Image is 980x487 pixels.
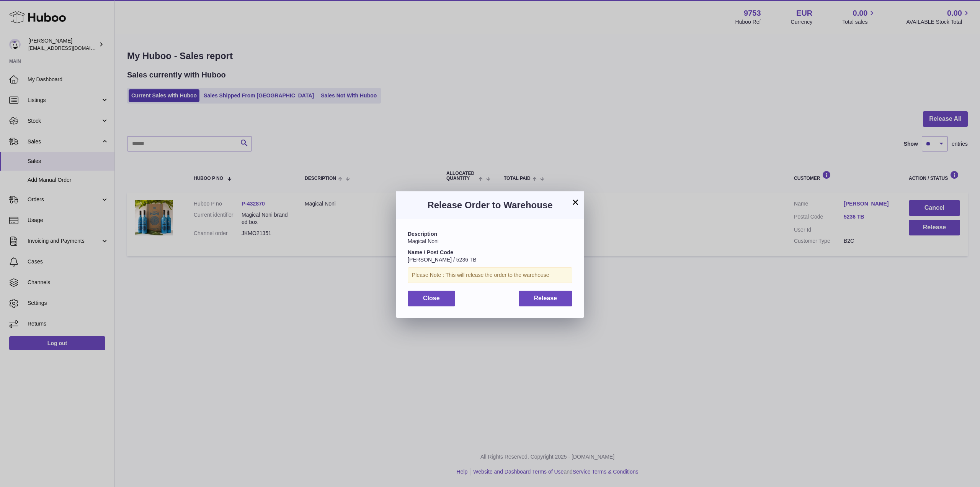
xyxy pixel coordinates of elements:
[423,295,440,301] span: Close
[408,238,439,244] span: Magical Noni
[408,249,453,255] strong: Name / Post Code
[408,267,572,283] div: Please Note : This will release the order to the warehouse
[408,291,455,306] button: Close
[408,257,476,263] span: [PERSON_NAME] / 5236 TB
[534,295,557,301] span: Release
[519,291,573,306] button: Release
[408,199,572,211] h3: Release Order to Warehouse
[571,197,580,207] button: ×
[408,231,437,237] strong: Description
